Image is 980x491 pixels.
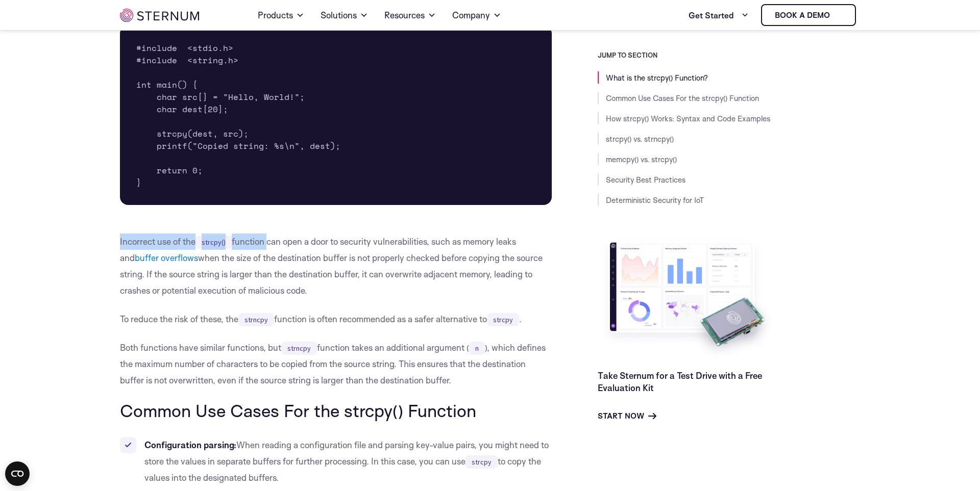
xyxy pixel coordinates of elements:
a: What is the strcpy() Function? [606,73,708,83]
a: Start Now [598,410,656,422]
code: strncpy [281,342,317,355]
img: Take Sternum for a Test Drive with a Free Evaluation Kit [598,235,776,361]
code: strncpy [238,313,274,326]
strong: Configuration parsing: [144,440,236,450]
button: Open CMP widget [5,461,30,486]
code: strcpy() [195,236,232,249]
a: Products [258,1,304,30]
h2: Common Use Cases For the strcpy() Function [120,401,552,420]
h3: JUMP TO SECTION [598,51,860,59]
a: Security Best Practices [606,175,685,185]
a: Deterministic Security for IoT [606,195,704,205]
a: strcpy() vs. strncpy() [606,134,674,144]
a: Company [452,1,501,30]
code: n [469,342,485,355]
p: To reduce the risk of these, the function is often recommended as a safer alternative to . [120,311,552,327]
a: Resources [384,1,436,30]
img: sternum iot [120,9,199,22]
a: Take Sternum for a Test Drive with a Free Evaluation Kit [598,370,762,393]
a: buffer overflows [135,252,198,263]
li: When reading a configuration file and parsing key-value pairs, you might need to store the values... [120,437,552,486]
p: Both functions have similar functions, but function takes an additional argument ( ), which defin... [120,340,552,389]
a: Book a demo [761,4,856,26]
pre: #include <stdio.h> #include <string.h> int main() { char src[] = "Hello, World!"; char dest[20]; ... [120,25,552,205]
a: How strcpy() Works: Syntax and Code Examples [606,114,770,123]
img: sternum iot [834,11,842,19]
a: memcpy() vs. strcpy() [606,154,677,164]
a: Common Use Cases For the strcpy() Function [606,93,759,103]
a: Solutions [321,1,368,30]
a: Get Started [689,5,749,25]
p: Incorrect use of the function can open a door to security vulnerabilities, such as memory leaks a... [120,234,552,299]
code: strcpy [465,455,498,469]
code: strcpy [487,313,519,326]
